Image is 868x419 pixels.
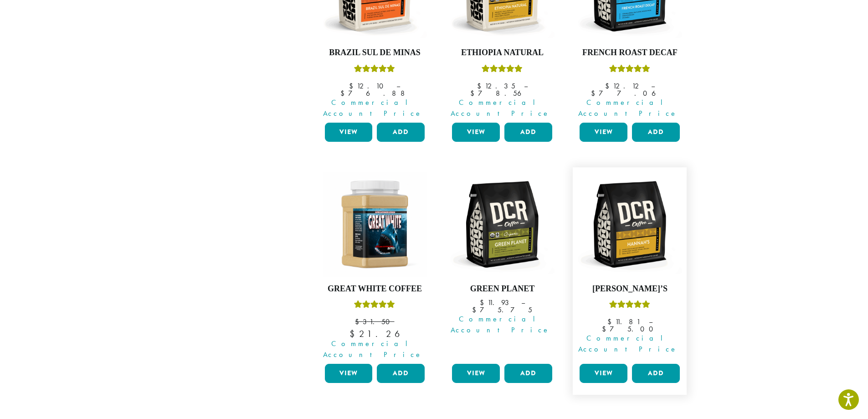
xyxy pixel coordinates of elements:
[605,81,613,91] span: $
[450,172,555,277] img: DCR-12oz-FTO-Green-Planet-Stock-scaled.png
[323,48,427,58] h4: Brazil Sul De Minas
[591,88,599,98] span: $
[504,123,552,142] button: Add
[323,172,427,361] a: Great White CoffeeRated 5.00 out of 5 $31.50 Commercial Account Price
[632,364,680,383] button: Add
[446,97,555,119] span: Commercial Account Price
[450,48,555,58] h4: Ethiopia Natural
[450,172,555,361] a: Green Planet Commercial Account Price
[472,305,480,315] span: $
[607,317,640,326] bdi: 11.81
[477,81,515,91] bdi: 12.35
[609,63,650,77] div: Rated 5.00 out of 5
[322,172,427,277] img: Great_White_Ground_Espresso_2.png
[480,298,488,307] span: $
[450,284,555,294] h4: Green Planet
[577,172,682,277] img: DCR-12oz-Hannahs-Stock-scaled.png
[355,317,363,326] span: $
[470,88,478,98] span: $
[452,123,500,142] a: View
[452,364,500,383] a: View
[480,298,513,307] bdi: 11.93
[574,333,682,355] span: Commercial Account Price
[472,305,532,315] bdi: 75.75
[349,328,400,340] bdi: 21.26
[574,97,682,119] span: Commercial Account Price
[477,81,485,91] span: $
[577,172,682,361] a: [PERSON_NAME]’sRated 5.00 out of 5 Commercial Account Price
[349,81,388,91] bdi: 12.10
[591,88,669,98] bdi: 77.06
[325,123,373,142] a: View
[319,97,427,119] span: Commercial Account Price
[524,81,528,91] span: –
[580,123,627,142] a: View
[602,324,610,334] span: $
[355,317,394,326] bdi: 31.50
[609,299,650,313] div: Rated 5.00 out of 5
[470,88,534,98] bdi: 78.56
[580,364,627,383] a: View
[521,298,525,307] span: –
[354,63,395,77] div: Rated 5.00 out of 5
[319,338,427,360] span: Commercial Account Price
[602,324,657,334] bdi: 75.00
[349,328,359,340] span: $
[396,81,400,91] span: –
[577,284,682,294] h4: [PERSON_NAME]’s
[649,317,652,326] span: –
[482,63,523,77] div: Rated 5.00 out of 5
[377,364,425,383] button: Add
[325,364,373,383] a: View
[340,88,409,98] bdi: 76.88
[377,123,425,142] button: Add
[605,81,642,91] bdi: 12.12
[607,317,615,326] span: $
[577,48,682,58] h4: French Roast Decaf
[323,284,427,294] h4: Great White Coffee
[349,81,357,91] span: $
[340,88,348,98] span: $
[446,314,555,336] span: Commercial Account Price
[651,81,655,91] span: –
[354,299,395,313] div: Rated 5.00 out of 5
[504,364,552,383] button: Add
[632,123,680,142] button: Add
